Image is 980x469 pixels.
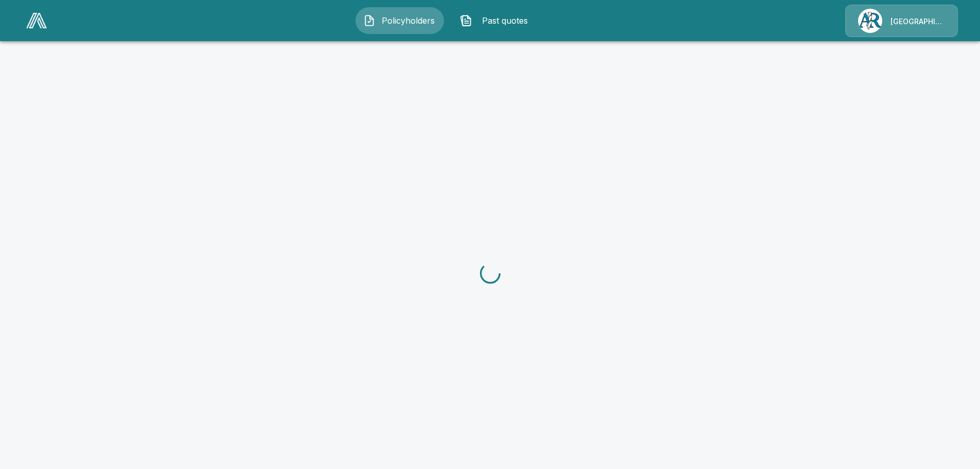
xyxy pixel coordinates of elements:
[858,9,882,33] img: Agency Icon
[363,14,376,27] img: Policyholders Icon
[460,14,472,27] img: Past quotes Icon
[890,16,945,27] p: [GEOGRAPHIC_DATA]/[PERSON_NAME]
[26,13,47,28] img: AA Logo
[845,5,958,37] a: Agency Icon[GEOGRAPHIC_DATA]/[PERSON_NAME]
[476,14,533,27] span: Past quotes
[380,14,436,27] span: Policyholders
[452,7,541,34] button: Past quotes IconPast quotes
[355,7,444,34] button: Policyholders IconPolicyholders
